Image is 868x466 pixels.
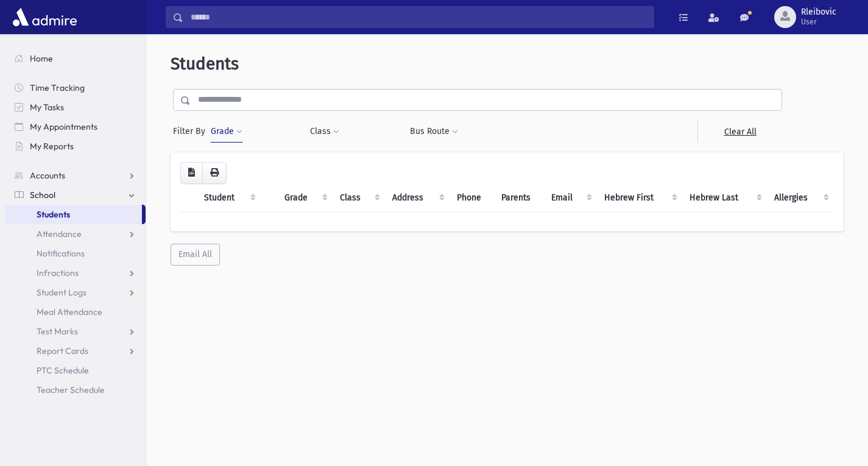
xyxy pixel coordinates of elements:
button: Print [202,162,227,184]
a: Accounts [5,166,146,185]
a: Report Cards [5,341,146,361]
span: PTC Schedule [37,365,89,376]
span: User [801,17,836,27]
span: Students [171,54,239,74]
button: Grade [210,121,243,143]
span: Test Marks [37,326,78,337]
span: Rleibovic [801,7,836,17]
span: My Reports [30,141,74,152]
th: Allergies [767,184,834,212]
a: Test Marks [5,322,146,341]
span: Student Logs [37,287,86,298]
span: Filter By [173,125,210,138]
a: Attendance [5,224,146,244]
span: My Tasks [30,102,64,113]
a: Notifications [5,244,146,263]
th: Grade [277,184,333,212]
input: Search [183,6,654,28]
span: Notifications [37,248,85,259]
button: Email All [171,244,220,266]
span: Accounts [30,170,65,181]
button: CSV [180,162,203,184]
a: Meal Attendance [5,302,146,322]
th: Email [544,184,598,212]
button: Bus Route [409,121,459,143]
span: Students [37,209,70,220]
span: My Appointments [30,121,97,132]
a: PTC Schedule [5,361,146,380]
a: Clear All [697,121,782,143]
a: My Tasks [5,97,146,117]
span: Attendance [37,228,82,239]
a: Student Logs [5,283,146,302]
th: Parents [494,184,544,212]
a: My Appointments [5,117,146,136]
img: AdmirePro [10,5,80,29]
a: My Reports [5,136,146,156]
a: Time Tracking [5,78,146,97]
th: Student [197,184,261,212]
span: Home [30,53,53,64]
th: Address [385,184,450,212]
a: Teacher Schedule [5,380,146,400]
th: Phone [450,184,494,212]
a: Students [5,205,142,224]
span: Time Tracking [30,82,85,93]
th: Hebrew First [597,184,682,212]
span: Teacher Schedule [37,384,105,395]
a: School [5,185,146,205]
th: Class [333,184,385,212]
a: Infractions [5,263,146,283]
span: Meal Attendance [37,306,102,317]
span: Infractions [37,267,79,278]
th: Hebrew Last [682,184,767,212]
button: Class [309,121,340,143]
a: Home [5,49,146,68]
span: School [30,189,55,200]
span: Report Cards [37,345,88,356]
